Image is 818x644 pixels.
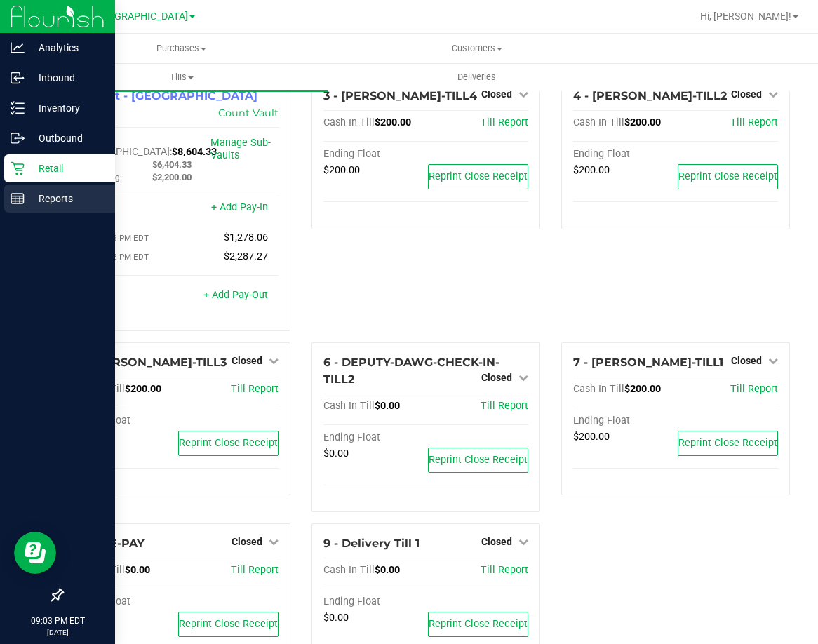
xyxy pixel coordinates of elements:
button: Reprint Close Receipt [428,612,528,637]
iframe: Resource center [14,532,56,574]
span: $200.00 [375,116,411,128]
inline-svg: Outbound [11,131,25,145]
span: $0.00 [323,448,349,459]
a: Deliveries [329,62,624,92]
p: [DATE] [6,627,109,638]
button: Reprint Close Receipt [178,431,279,456]
a: Till Report [231,564,279,576]
a: Purchases [34,34,329,63]
span: Reprint Close Receipt [429,170,528,182]
span: 4 - [PERSON_NAME]-TILL2 [573,89,727,102]
span: Cash In Till [573,116,624,128]
a: Tills [34,62,329,92]
div: Ending Float [74,596,176,608]
span: Closed [481,88,512,100]
p: Inventory [25,100,109,116]
span: Closed [232,355,262,366]
span: [GEOGRAPHIC_DATA] [92,11,188,22]
span: $0.00 [375,564,400,576]
p: 09:03 PM EDT [6,615,109,627]
span: $200.00 [125,383,161,395]
inline-svg: Retail [11,161,25,175]
inline-svg: Inbound [11,71,25,85]
div: Ending Float [323,431,426,444]
span: 9 - Delivery Till 1 [323,537,420,550]
span: $200.00 [573,164,610,176]
span: Reprint Close Receipt [429,618,528,630]
p: Retail [25,160,109,177]
span: Cash In Till [573,383,624,395]
span: $2,200.00 [152,172,192,182]
span: Hi, [PERSON_NAME]! [700,11,791,22]
inline-svg: Analytics [11,41,25,55]
p: Reports [25,190,109,207]
a: Till Report [231,383,279,395]
button: Reprint Close Receipt [678,431,778,456]
span: Closed [481,536,512,547]
span: Closed [232,536,262,547]
div: Ending Float [573,148,676,161]
div: Ending Float [573,415,676,427]
span: Reprint Close Receipt [179,618,278,630]
span: $0.00 [375,400,400,412]
p: Inbound [25,69,109,86]
span: Purchases [34,42,329,55]
span: Tills [34,71,328,83]
span: $8,604.33 [172,146,217,158]
button: Reprint Close Receipt [178,612,279,637]
span: $200.00 [573,431,610,443]
span: $0.00 [125,564,150,576]
a: Count Vault [218,107,279,119]
p: Outbound [25,130,109,147]
span: $6,404.33 [152,159,192,170]
span: 7 - [PERSON_NAME]-TILL1 [573,356,723,369]
span: Cash In Till [323,564,375,576]
div: Pay-Outs [74,290,176,303]
span: $200.00 [624,116,661,128]
span: Cash In Till [323,116,375,128]
span: $200.00 [323,164,360,176]
span: Reprint Close Receipt [678,170,777,182]
span: Closed [481,372,512,383]
span: $200.00 [624,383,661,395]
span: Cash In Till [323,400,375,412]
p: Analytics [25,39,109,56]
span: 3 - [PERSON_NAME]-TILL4 [323,89,477,102]
inline-svg: Reports [11,192,25,206]
span: Closed [731,88,762,100]
span: Customers [330,42,624,55]
span: 5 - [PERSON_NAME]-TILL3 [74,356,227,369]
a: Customers [329,34,624,63]
inline-svg: Inventory [11,101,25,115]
div: Ending Float [323,596,426,608]
span: Reprint Close Receipt [678,437,777,449]
span: $1,278.06 [224,232,268,243]
span: 6 - DEPUTY-DAWG-CHECK-IN-TILL2 [323,356,499,386]
div: Pay-Ins [74,203,176,215]
div: Ending Float [74,415,176,427]
span: Reprint Close Receipt [429,454,528,466]
button: Reprint Close Receipt [428,164,528,189]
span: Cash In [GEOGRAPHIC_DATA]: [74,133,172,158]
button: Reprint Close Receipt [428,448,528,473]
a: Till Report [481,116,528,128]
a: + Add Pay-Out [203,289,268,301]
span: Closed [731,355,762,366]
span: 1 - Vault - [GEOGRAPHIC_DATA] [74,89,257,102]
a: Till Report [481,400,528,412]
span: Reprint Close Receipt [179,437,278,449]
a: Till Report [730,383,778,395]
span: $0.00 [323,612,349,624]
span: Deliveries [438,71,515,83]
a: Till Report [481,564,528,576]
a: + Add Pay-In [211,201,268,213]
span: $2,287.27 [224,250,268,262]
a: Till Report [730,116,778,128]
div: Ending Float [323,148,426,161]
